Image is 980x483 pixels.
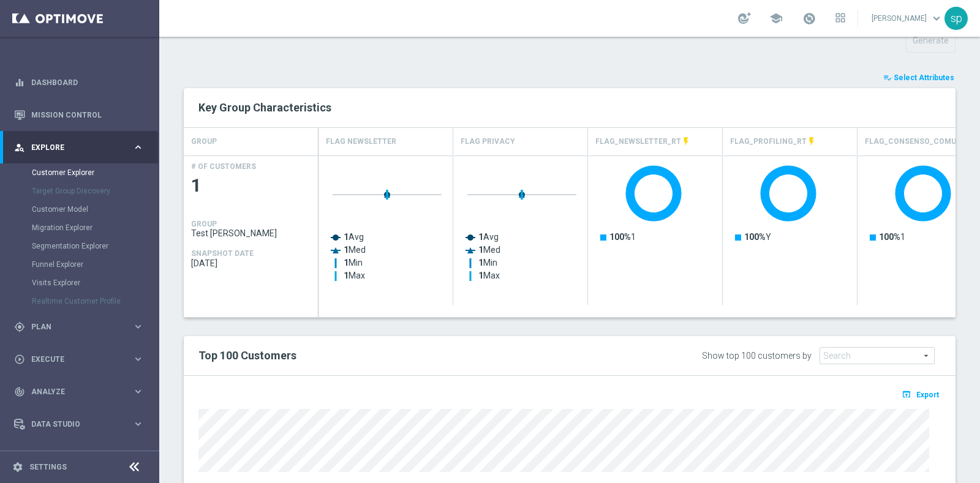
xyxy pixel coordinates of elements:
span: school [769,12,783,25]
div: Segmentation Explorer [32,237,158,255]
div: Explore [14,142,132,153]
a: Optibot [31,440,128,473]
span: Analyze [31,388,132,395]
h4: flag_profiling_RT [730,131,807,152]
button: playlist_add_check Select Attributes [882,71,956,84]
div: Dashboard [14,66,144,99]
text: Min [344,258,363,268]
div: Mission Control [14,99,144,131]
text: 1 [879,232,905,242]
h2: Top 100 Customers [198,348,624,363]
button: gps_fixed Plan keyboard_arrow_right [13,322,145,332]
a: Visits Explorer [32,278,127,288]
h4: Flag Privacy [461,131,515,152]
tspan: 1 [344,258,349,268]
span: Plan [31,323,132,331]
div: Analyze [14,386,132,397]
i: open_in_browser [902,389,914,399]
tspan: 1 [478,258,483,268]
button: Generate [906,29,956,53]
text: Avg [478,232,499,242]
div: Press SPACE to select this row. [184,155,318,305]
text: Avg [344,232,364,242]
span: 2025-09-17 [191,258,311,268]
h4: flag_consenso_comunicazione_RT [865,131,974,152]
div: Plan [14,321,132,332]
h4: GROUP [191,131,217,152]
i: keyboard_arrow_right [132,353,144,365]
text: Med [478,245,500,255]
h4: Flag Newsletter [326,131,396,152]
button: Mission Control [13,110,145,120]
button: Data Studio keyboard_arrow_right [13,419,145,429]
div: Customer Explorer [32,163,158,182]
i: settings [12,462,23,473]
span: Select Attributes [894,73,954,82]
a: Segmentation Explorer [32,241,127,251]
div: Realtime Customer Profile [32,292,158,310]
div: Execute [14,354,132,365]
text: 1 [609,232,636,242]
span: Execute [31,356,132,363]
span: Data Studio [31,421,132,428]
div: Migration Explorer [32,219,158,237]
button: open_in_browser Export [900,386,941,402]
i: person_search [14,142,25,153]
i: equalizer [14,77,25,88]
a: Dashboard [31,66,144,99]
div: Show top 100 customers by [702,351,812,361]
div: Visits Explorer [32,274,158,292]
tspan: 1 [478,271,483,280]
text: Med [344,245,366,255]
i: playlist_add_check [883,73,892,82]
i: keyboard_arrow_right [132,141,144,153]
a: [PERSON_NAME]keyboard_arrow_down [870,9,944,28]
span: keyboard_arrow_down [930,12,943,25]
a: Funnel Explorer [32,260,127,269]
text: Y [744,232,771,242]
text: Max [478,271,500,280]
i: This attribute is updated in realtime [681,137,691,146]
button: play_circle_outline Execute keyboard_arrow_right [13,354,145,364]
i: This attribute is updated in realtime [807,137,816,146]
i: keyboard_arrow_right [132,321,144,332]
a: Migration Explorer [32,223,127,233]
i: gps_fixed [14,321,25,332]
h4: # OF CUSTOMERS [191,162,256,171]
i: track_changes [14,386,25,397]
span: Explore [31,144,132,151]
a: Customer Explorer [32,168,127,178]
a: Settings [29,463,67,471]
i: keyboard_arrow_right [132,418,144,430]
div: Customer Model [32,200,158,219]
h4: GROUP [191,220,217,228]
span: Export [916,391,939,399]
i: keyboard_arrow_right [132,386,144,397]
tspan: 1 [344,245,349,255]
tspan: 1 [478,232,483,242]
a: Mission Control [31,99,144,131]
h4: SNAPSHOT DATE [191,249,254,258]
h2: Key Group Characteristics [198,100,941,115]
tspan: 100% [879,232,900,242]
button: person_search Explore keyboard_arrow_right [13,143,145,152]
button: equalizer Dashboard [13,78,145,88]
div: Funnel Explorer [32,255,158,274]
div: Target Group Discovery [32,182,158,200]
tspan: 100% [744,232,766,242]
span: Test conto Sara [191,228,311,238]
h4: flag_newsletter_RT [595,131,681,152]
tspan: 1 [344,271,349,280]
a: Customer Model [32,204,127,214]
i: play_circle_outline [14,354,25,365]
div: track_changes Analyze keyboard_arrow_right [13,387,145,397]
tspan: 1 [344,232,349,242]
text: Min [478,258,497,268]
tspan: 100% [609,232,631,242]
